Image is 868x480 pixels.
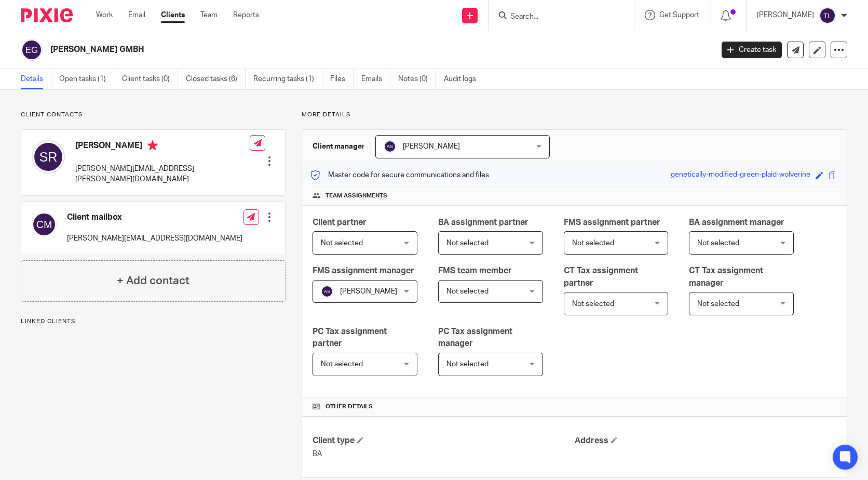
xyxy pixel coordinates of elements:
a: Recurring tasks (1) [253,69,322,89]
span: Not selected [572,239,614,247]
span: Not selected [446,288,489,295]
span: Client partner [313,218,367,226]
span: Not selected [321,361,363,368]
p: [PERSON_NAME][EMAIL_ADDRESS][DOMAIN_NAME] [67,233,242,244]
input: Search [509,12,603,22]
a: Closed tasks (6) [186,69,246,89]
h3: Client manager [313,141,365,152]
span: PC Tax assignment partner [313,327,387,348]
img: svg%3E [321,285,333,298]
a: Client tasks (0) [122,69,178,89]
a: Clients [161,10,185,20]
img: svg%3E [21,39,43,61]
i: Primary [147,140,158,151]
a: Open tasks (1) [59,69,114,89]
a: Reports [233,10,259,20]
a: Notes (0) [398,69,436,89]
a: Files [330,69,354,89]
h4: Client type [313,435,574,446]
span: FMS team member [438,266,512,275]
a: Create task [722,42,782,58]
h2: [PERSON_NAME] GMBH [50,44,575,55]
span: BA assignment partner [438,218,528,226]
div: genetically-modified-green-plaid-wolverine [671,169,810,181]
span: Not selected [446,361,489,368]
span: CT Tax assignment partner [564,266,638,287]
img: Pixie [21,8,73,22]
span: CT Tax assignment manager [689,266,763,287]
span: Not selected [321,239,363,247]
span: BA assignment manager [689,218,784,226]
p: BA [313,449,574,459]
span: PC Tax assignment manager [438,327,512,348]
span: Not selected [697,239,739,247]
img: svg%3E [384,140,396,153]
span: FMS assignment partner [564,218,660,226]
a: Details [21,69,51,89]
span: Not selected [446,239,489,247]
a: Team [200,10,218,20]
span: Team assignments [325,192,387,200]
a: Work [96,10,113,20]
img: svg%3E [32,212,57,237]
a: Email [128,10,145,20]
span: Get Support [659,11,699,19]
span: Other details [325,403,373,411]
span: [PERSON_NAME] [403,143,460,150]
p: Master code for secure communications and files [310,170,489,180]
img: svg%3E [819,7,836,24]
p: Client contacts [21,111,286,119]
p: [PERSON_NAME][EMAIL_ADDRESS][PERSON_NAME][DOMAIN_NAME] [75,164,250,185]
p: More details [302,111,847,119]
h4: Address [575,435,836,446]
h4: [PERSON_NAME] [75,140,250,153]
span: [PERSON_NAME] [340,288,397,295]
span: Not selected [697,300,739,308]
h4: Client mailbox [67,212,242,223]
a: Emails [361,69,390,89]
p: [PERSON_NAME] [757,10,814,20]
h4: + Add contact [117,273,189,289]
span: FMS assignment manager [313,266,414,275]
a: Audit logs [444,69,484,89]
span: Not selected [572,300,614,308]
p: Linked clients [21,317,286,326]
img: svg%3E [32,140,65,174]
